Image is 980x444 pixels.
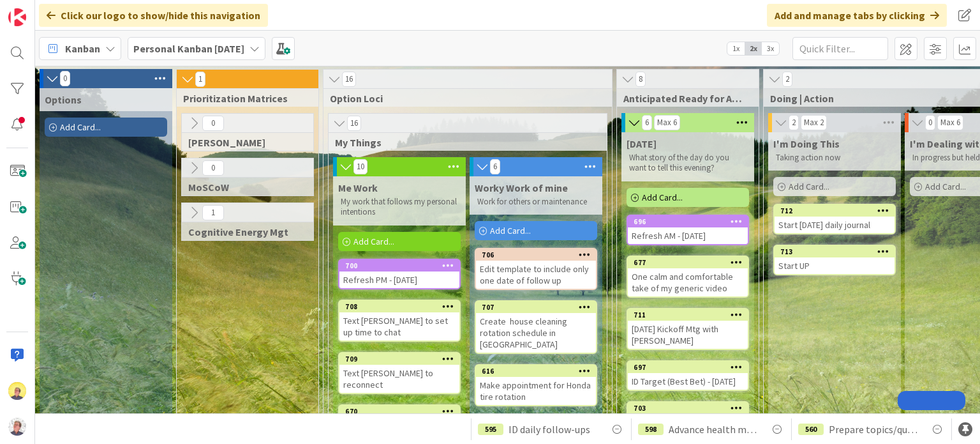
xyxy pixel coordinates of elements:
[476,249,596,289] div: 706Edit template to include only one date of follow up
[339,406,459,417] div: 670
[628,227,748,244] div: Refresh AM - [DATE]
[634,310,748,319] div: 711
[490,159,500,174] span: 6
[780,247,895,256] div: 713
[628,309,748,349] div: 711[DATE] Kickoff Mtg with [PERSON_NAME]
[341,197,458,218] p: My work that follows my personal intentions
[775,205,895,233] div: 712Start [DATE] daily journal
[476,313,596,353] div: Create house cleaning rotation schedule in [GEOGRAPHIC_DATA]
[476,302,596,353] div: 707Create house cleaning rotation schedule in [GEOGRAPHIC_DATA]
[188,226,297,238] span: Cognitive Energy Mgt
[745,42,762,55] span: 2x
[476,249,596,261] div: 706
[775,205,895,217] div: 712
[342,72,356,87] span: 16
[804,119,824,126] div: Max 2
[339,272,459,288] div: Refresh PM - [DATE]
[634,217,748,226] div: 696
[8,418,26,436] img: avatar
[202,160,224,176] span: 0
[353,159,367,174] span: 10
[628,216,748,227] div: 696
[638,424,664,435] div: 598
[65,41,100,56] span: Kanban
[339,353,459,365] div: 709
[792,37,888,60] input: Quick Filter...
[628,268,748,296] div: One calm and comfortable take of my generic video
[345,355,459,364] div: 709
[628,402,748,414] div: 703
[773,137,840,150] span: I'm Doing This
[476,302,596,313] div: 707
[509,422,590,437] span: ID daily follow-ups
[789,115,799,130] span: 2
[339,301,459,341] div: 708Text [PERSON_NAME] to set up time to chat
[482,250,596,259] div: 706
[8,382,26,400] img: JW
[634,404,748,413] div: 703
[628,373,748,390] div: ID Target (Best Bet) - [DATE]
[195,72,205,87] span: 1
[634,258,748,267] div: 677
[775,246,895,274] div: 713Start UP
[634,363,748,372] div: 697
[477,197,595,207] p: Work for others or maintenance
[353,236,394,247] span: Add Card...
[767,4,947,27] div: Add and manage tabs by clicking
[925,181,966,192] span: Add Card...
[628,321,748,349] div: [DATE] Kickoff Mtg with [PERSON_NAME]
[642,115,652,130] span: 6
[345,261,459,270] div: 700
[782,72,792,87] span: 2
[635,72,646,87] span: 8
[478,424,503,435] div: 595
[476,377,596,405] div: Make appointment for Honda tire rotation
[798,424,824,435] div: 560
[628,362,748,373] div: 697
[339,353,459,393] div: 709Text [PERSON_NAME] to reconnect
[60,121,101,133] span: Add Card...
[339,260,459,288] div: 700Refresh PM - [DATE]
[475,181,568,194] span: Worky Work of mine
[345,302,459,311] div: 708
[490,225,531,236] span: Add Card...
[925,115,935,130] span: 0
[623,92,743,105] span: Anticipated Ready for Action
[339,365,459,393] div: Text [PERSON_NAME] to reconnect
[183,92,302,105] span: Prioritization Matrices
[775,217,895,233] div: Start [DATE] daily journal
[776,153,893,163] p: Taking action now
[669,422,759,437] span: Advance health metrics module in CSM D2D
[335,136,591,149] span: My Things
[789,181,829,192] span: Add Card...
[642,192,683,203] span: Add Card...
[345,407,459,416] div: 670
[727,42,745,55] span: 1x
[188,136,297,149] span: Eisenhower
[330,92,596,105] span: Option Loci
[202,116,224,131] span: 0
[482,367,596,376] div: 616
[775,257,895,274] div: Start UP
[940,119,960,126] div: Max 6
[628,216,748,244] div: 696Refresh AM - [DATE]
[482,303,596,312] div: 707
[628,257,748,296] div: 677One calm and comfortable take of my generic video
[629,153,746,174] p: What story of the day do you want to tell this evening?
[775,246,895,257] div: 713
[339,301,459,312] div: 708
[339,312,459,341] div: Text [PERSON_NAME] to set up time to chat
[476,261,596,289] div: Edit template to include only one date of follow up
[657,119,677,126] div: Max 6
[45,93,82,106] span: Options
[347,116,361,131] span: 16
[188,181,297,194] span: MoSCoW
[628,257,748,268] div: 677
[60,71,70,86] span: 0
[202,205,224,220] span: 1
[39,4,268,27] div: Click our logo to show/hide this navigation
[476,365,596,405] div: 616Make appointment for Honda tire rotation
[133,42,244,55] b: Personal Kanban [DATE]
[627,137,657,150] span: Today
[829,422,919,437] span: Prepare topics/questions for for info interview call with [PERSON_NAME] at CultureAmp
